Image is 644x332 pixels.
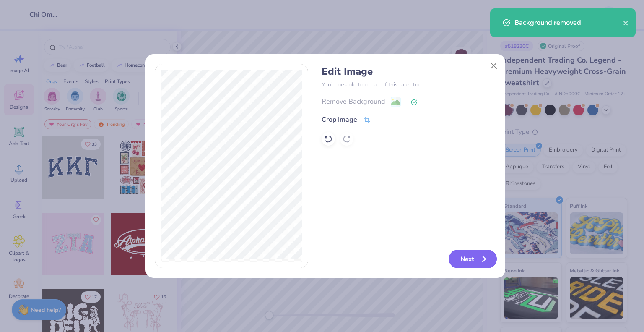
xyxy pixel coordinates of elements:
[514,18,623,28] div: Background removed
[623,18,629,28] button: close
[322,80,496,89] p: You’ll be able to do all of this later too.
[486,58,501,74] button: Close
[449,250,497,268] button: Next
[322,65,496,78] h4: Edit Image
[322,115,357,125] div: Crop Image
